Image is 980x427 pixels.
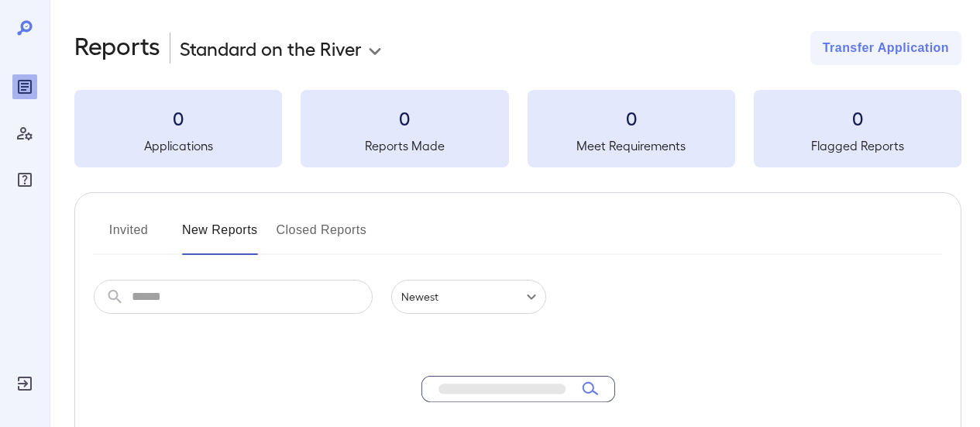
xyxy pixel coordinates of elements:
button: Closed Reports [277,218,367,255]
div: Manage Users [12,121,37,146]
div: Log Out [12,371,37,396]
h3: 0 [74,105,282,130]
div: FAQ [12,167,37,192]
div: Newest [391,280,546,314]
h5: Applications [74,136,282,155]
button: Transfer Application [810,31,961,65]
h5: Flagged Reports [754,136,961,155]
button: New Reports [182,218,258,255]
h3: 0 [528,105,735,130]
div: Reports [12,74,37,99]
p: Standard on the River [180,36,362,60]
button: Invited [94,218,163,255]
h3: 0 [301,105,508,130]
h3: 0 [754,105,961,130]
summary: 0Applications0Reports Made0Meet Requirements0Flagged Reports [74,90,961,167]
h2: Reports [74,31,160,65]
h5: Meet Requirements [528,136,735,155]
h5: Reports Made [301,136,508,155]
